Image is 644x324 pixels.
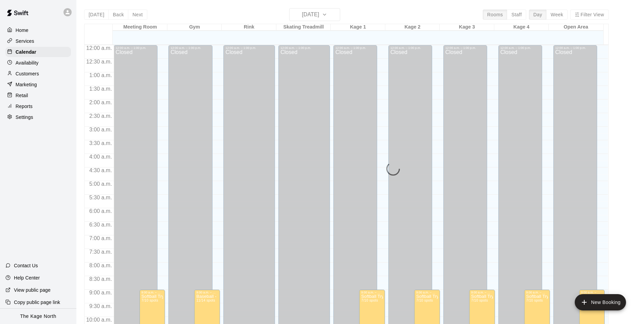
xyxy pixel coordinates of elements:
div: 12:00 a.m. – 1:00 p.m. [335,46,375,50]
span: 7/10 spots filled [416,299,433,302]
p: Settings [16,114,33,121]
div: 12:00 a.m. – 1:00 p.m. [445,46,485,50]
span: 7:00 a.m. [88,235,114,241]
div: Meeting Room [113,24,167,31]
span: 4:00 a.m. [88,154,114,160]
span: 10:00 a.m. [85,317,114,323]
p: Help Center [14,274,40,281]
span: 5:00 a.m. [88,181,114,187]
span: 11/14 spots filled [196,299,215,302]
p: Customers [16,70,39,77]
span: 2:30 a.m. [88,113,114,119]
span: 7/10 spots filled [526,299,543,302]
span: 5:30 a.m. [88,195,114,200]
div: Kage 3 [440,24,494,31]
div: Kage 1 [331,24,385,31]
a: Retail [5,90,71,101]
span: 9:30 a.m. [88,303,114,309]
p: Availability [16,59,39,66]
p: View public page [14,287,51,293]
p: Calendar [16,49,36,55]
span: 1:30 a.m. [88,86,114,92]
span: 8:30 a.m. [88,276,114,282]
span: 8:00 a.m. [88,263,114,268]
span: 4:30 a.m. [88,167,114,173]
p: Contact Us [14,262,38,269]
span: 12:30 a.m. [85,59,114,65]
span: 7/10 spots filled [471,299,488,302]
div: 9:00 a.m. – 3:00 p.m. [526,291,548,294]
div: 9:00 a.m. – 3:00 p.m. [471,291,493,294]
a: Home [5,25,71,35]
span: 2:00 a.m. [88,100,114,105]
div: Kage 2 [385,24,440,31]
div: Kage 4 [494,24,549,31]
div: Rink [222,24,276,31]
div: 12:00 a.m. – 1:00 p.m. [500,46,540,50]
a: Customers [5,69,71,79]
a: Settings [5,112,71,122]
div: 9:00 a.m. – 3:00 p.m. [361,291,383,294]
span: 3:00 a.m. [88,127,114,132]
div: 9:00 a.m. – 3:00 p.m. [416,291,438,294]
div: 9:00 a.m. – 3:00 p.m. [196,291,218,294]
div: Open Area [549,24,603,31]
span: 7/10 spots filled [142,299,158,302]
a: Reports [5,101,71,111]
div: 12:00 a.m. – 1:00 p.m. [555,46,595,50]
a: Availability [5,58,71,68]
div: 12:00 a.m. – 1:00 p.m. [390,46,430,50]
span: 7:30 a.m. [88,249,114,255]
p: Retail [16,92,28,99]
div: 12:00 a.m. – 1:00 p.m. [225,46,273,50]
div: 12:00 a.m. – 1:00 p.m. [116,46,155,50]
div: 12:00 a.m. – 1:00 p.m. [280,46,328,50]
button: add [575,294,626,310]
span: 3:30 a.m. [88,140,114,146]
a: Marketing [5,79,71,90]
p: The Kage North [20,313,56,320]
div: 9:00 a.m. – 3:00 p.m. [142,291,163,294]
div: 12:00 a.m. – 1:00 p.m. [170,46,210,50]
div: 9:00 a.m. – 3:00 p.m. [581,291,603,294]
a: Services [5,36,71,46]
span: 6:00 a.m. [88,208,114,214]
span: 6:30 a.m. [88,222,114,228]
span: 7/10 spots filled [361,299,378,302]
span: 1:00 a.m. [88,72,114,78]
p: Reports [16,103,33,110]
p: Services [16,38,34,44]
p: Marketing [16,81,37,88]
p: Home [16,27,29,34]
div: Skating Treadmill [276,24,331,31]
a: Calendar [5,47,71,57]
div: Gym [167,24,222,31]
span: 9:00 a.m. [88,290,114,295]
p: Copy public page link [14,299,60,306]
span: 12:00 a.m. [85,45,114,51]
